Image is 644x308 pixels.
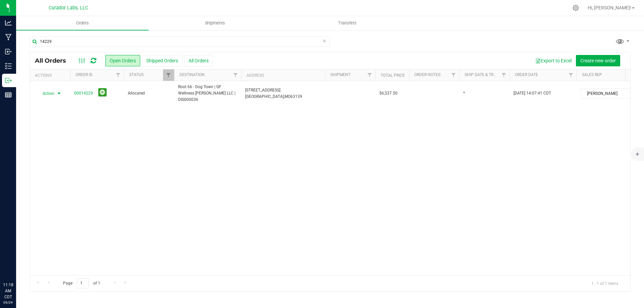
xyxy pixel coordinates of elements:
a: Order ID [75,72,93,77]
a: Status [129,72,144,77]
span: Page of 1 [57,278,106,289]
span: Transfers [329,20,366,26]
a: Filter [364,69,375,81]
span: $6,537.50 [379,90,397,97]
span: Create new order [580,58,616,63]
a: Filter [448,69,459,81]
a: Sales Rep [582,72,602,77]
button: Shipped Orders [142,55,182,66]
input: 1 [77,278,89,289]
iframe: Resource center [7,254,27,274]
iframe: Resource center unread badge [20,253,28,261]
span: Root 66 - Dog Town | GF Wellness [PERSON_NAME] LLC | DIS000036 [178,84,237,103]
button: Export to Excel [531,55,576,66]
a: Total Price [381,73,405,78]
div: Manage settings [572,5,580,11]
span: Allocated [128,90,170,97]
span: 63139 [290,94,302,99]
a: Destination [179,72,205,77]
a: Filter [566,69,577,81]
span: Orders [67,20,98,26]
a: Ship Date & Transporter [465,72,516,77]
span: Curador Labs, LLC [49,5,88,11]
span: [STREET_ADDRESS] [245,88,280,93]
inline-svg: Analytics [5,19,12,26]
span: [DATE] 14:07:41 CDT [514,90,551,97]
th: Address [241,69,325,81]
a: Filter [230,69,241,81]
p: 09/24 [3,300,13,305]
span: 1 - 1 of 1 items [586,278,624,288]
inline-svg: Outbound [5,77,12,84]
button: All Orders [184,55,213,66]
inline-svg: Inventory [5,63,12,69]
a: Order Notes [414,72,440,77]
a: Shipment [330,72,351,77]
p: 11:18 AM CDT [3,282,13,300]
inline-svg: Manufacturing [5,34,12,41]
inline-svg: Inbound [5,48,12,55]
span: [PERSON_NAME] [581,89,631,98]
div: Actions [35,73,67,78]
a: 00014229 [74,90,93,97]
button: Create new order [576,55,620,66]
a: Filter [113,69,124,81]
span: select [55,89,63,98]
span: Clear [322,37,327,45]
span: All Orders [35,57,73,64]
a: Shipments [149,16,281,30]
a: Order Date [515,72,538,77]
span: [GEOGRAPHIC_DATA], [245,94,284,99]
span: Hi, [PERSON_NAME]! [588,5,631,10]
a: Transfers [281,16,414,30]
span: MO [284,94,290,99]
a: Filter [163,69,174,81]
a: Orders [16,16,149,30]
span: Action [37,89,55,98]
button: Open Orders [105,55,140,66]
span: Shipments [196,20,234,26]
inline-svg: Reports [5,91,12,98]
input: Search Order ID, Destination, Customer PO... [30,37,330,47]
a: Filter [498,69,509,81]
